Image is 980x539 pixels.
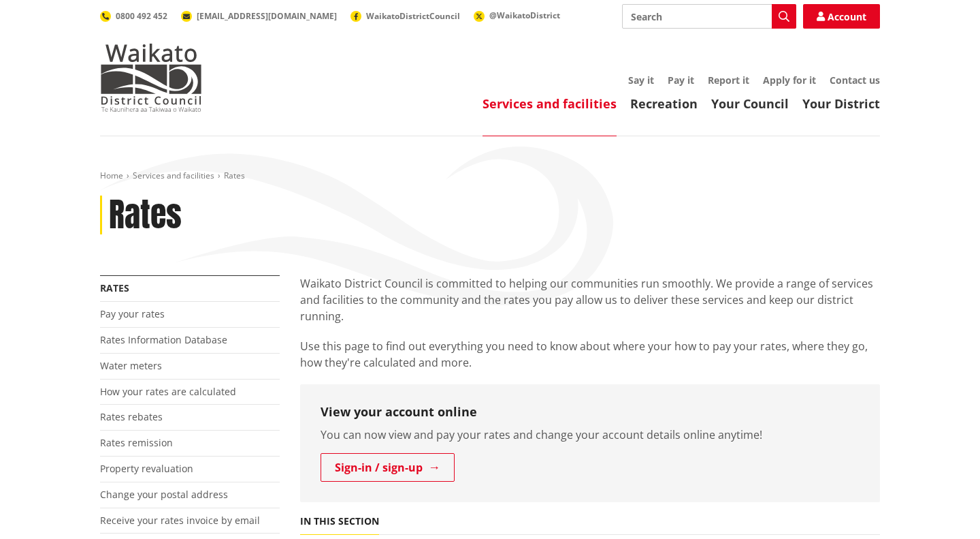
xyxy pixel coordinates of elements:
[300,516,379,527] h5: In this section
[483,95,617,112] a: Services and facilities
[100,281,129,294] a: Rates
[100,385,236,398] a: How your rates are calculated
[300,338,880,371] p: Use this page to find out everything you need to know about where your how to pay your rates, whe...
[803,4,880,29] a: Account
[489,10,560,21] span: @WaikatoDistrict
[100,333,227,346] a: Rates Information Database
[100,514,260,527] a: Receive your rates invoice by email
[224,170,245,181] span: Rates
[474,10,560,21] a: @WaikatoDistrict
[100,170,123,181] a: Home
[100,410,163,423] a: Rates rebates
[100,359,162,372] a: Water meters
[630,95,698,112] a: Recreation
[109,196,182,235] h1: Rates
[100,170,880,182] nav: breadcrumb
[711,95,789,112] a: Your Council
[708,74,749,87] a: Report it
[100,44,202,112] img: Waikato District Council - Te Kaunihera aa Takiwaa o Waikato
[622,4,796,29] input: Search input
[350,10,460,22] a: WaikatoDistrictCouncil
[300,275,880,324] p: Waikato District Council is committed to helping our communities run smoothly. We provide a range...
[116,10,167,22] span: 0800 492 452
[802,95,880,112] a: Your District
[763,74,816,87] a: Apply for it
[321,427,860,443] p: You can now view and pay your rates and change your account details online anytime!
[830,74,880,87] a: Contact us
[100,462,193,475] a: Property revaluation
[133,170,214,181] a: Services and facilities
[100,10,167,22] a: 0800 492 452
[321,405,860,420] h3: View your account online
[668,74,694,87] a: Pay it
[321,453,455,482] a: Sign-in / sign-up
[181,10,337,22] a: [EMAIL_ADDRESS][DOMAIN_NAME]
[197,10,337,22] span: [EMAIL_ADDRESS][DOMAIN_NAME]
[628,74,654,87] a: Say it
[100,307,165,320] a: Pay your rates
[366,10,460,22] span: WaikatoDistrictCouncil
[100,488,228,501] a: Change your postal address
[100,436,173,449] a: Rates remission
